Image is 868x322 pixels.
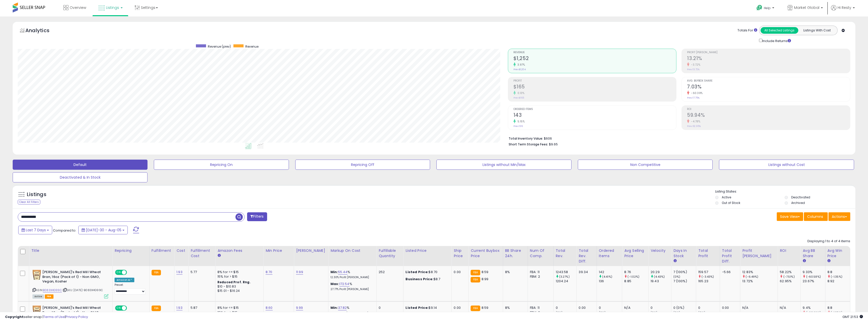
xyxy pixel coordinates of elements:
[687,84,850,91] h2: 7.03%
[828,212,850,221] button: Actions
[70,5,86,10] span: Overview
[651,270,671,274] div: 20.29
[405,277,448,281] div: $8.7
[698,248,718,259] div: Total Profit
[405,306,448,310] div: $9.14
[516,120,525,123] small: 5.15%
[673,259,676,263] small: Days In Stock.
[673,270,696,274] div: 7 (100%)
[217,310,260,315] div: 15% for > $15
[689,120,700,123] small: -4.78%
[579,306,593,310] div: 0.00
[471,248,501,259] div: Current Buybox Price
[673,275,680,279] small: (0%)
[780,306,797,310] div: N/A
[624,270,648,274] div: 8.76
[689,63,700,67] small: -3.72%
[687,96,699,99] small: Prev: 17.75%
[78,226,128,234] button: [DATE]-30 - Aug-05
[208,44,231,49] span: Revenue (prev)
[32,306,41,316] img: 518DbMdJCzL._SL40_.jpg
[217,253,220,258] small: Amazon Fees.
[530,270,550,274] div: FBA: 11
[436,160,571,170] button: Listings without Min/Max
[505,270,524,274] div: 8%
[338,305,347,310] a: 37.82
[43,288,62,292] a: B083X4G99C
[330,270,373,279] div: %
[42,306,104,321] b: [PERSON_NAME]'s Red Mill Wheat Bran, 16oz (Pack of 1) - Non GMO, Vegan, Kosher
[701,275,714,279] small: (-3.43%)
[803,270,825,274] div: 9.33%
[798,27,836,34] button: Listings With Cost
[505,306,524,310] div: 8%
[513,80,676,82] span: Profit
[45,294,53,299] span: FBA
[722,270,736,274] div: -5.66
[746,275,758,279] small: (-6.49%)
[698,279,720,283] div: 165.23
[827,306,850,310] div: 8.8
[742,279,778,283] div: 13.72%
[791,195,810,199] label: Deactivated
[328,246,377,266] th: The percentage added to the cost of goods (COGS) that forms the calculator for Min & Max prices.
[803,248,823,259] div: Avg BB Share
[217,280,251,284] b: Reduced Prof. Rng.
[266,305,273,310] a: 8.60
[330,248,374,253] div: Markup on Cost
[687,51,850,54] span: Profit [PERSON_NAME]
[780,270,800,274] div: 58.22%
[556,311,563,315] small: (0%)
[454,306,465,310] div: 0.00
[755,38,797,44] div: Include Returns
[176,248,186,253] div: Cost
[53,228,76,233] span: Compared to:
[5,314,24,319] strong: Copyright
[330,276,373,279] p: 12.30% Profit [PERSON_NAME]
[176,270,182,275] a: 1.93
[689,91,703,95] small: -60.39%
[32,270,41,280] img: 518DbMdJCzL._SL40_.jpg
[794,5,819,10] span: Market Global
[764,6,771,10] span: Help
[115,283,145,295] div: Preset:
[579,270,593,274] div: 39.34
[379,306,399,310] div: 0
[599,248,620,259] div: Ordered Items
[807,239,850,244] div: Displaying 1 to 4 of 4 items
[513,112,676,119] h2: 143
[405,305,429,310] b: Listed Price:
[803,259,806,263] small: Avg BB Share.
[530,274,550,279] div: FBM: 2
[698,270,720,274] div: 159.57
[454,270,465,274] div: 0.00
[687,112,850,119] h2: 59.94%
[31,248,110,253] div: Title
[687,80,850,82] span: Avg. Buybox Share
[556,248,575,259] div: Total Rev.
[13,160,147,170] button: Default
[827,279,850,283] div: 8.92
[838,5,851,10] span: Hi Resty
[330,270,338,274] b: Min:
[471,277,480,282] small: FBA
[482,270,489,274] span: 8.59
[624,306,644,310] div: N/A
[116,306,122,310] span: ON
[191,270,211,274] div: 5.77
[807,214,823,219] span: Columns
[191,248,213,259] div: Fulfillment Cost
[513,125,523,128] small: Prev: 136
[742,270,778,274] div: 12.83%
[66,314,88,319] a: Privacy Policy
[624,248,646,259] div: Avg Selling Price
[513,68,526,71] small: Prev: $1,204
[777,212,803,221] button: Save View
[698,311,705,315] small: (0%)
[152,270,161,275] small: FBA
[513,96,524,99] small: Prev: $165
[13,172,147,182] button: Deactivated & In Stock
[509,142,548,146] b: Short Term Storage Fees:
[482,305,489,310] span: 8.59
[673,279,696,283] div: 7 (100%)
